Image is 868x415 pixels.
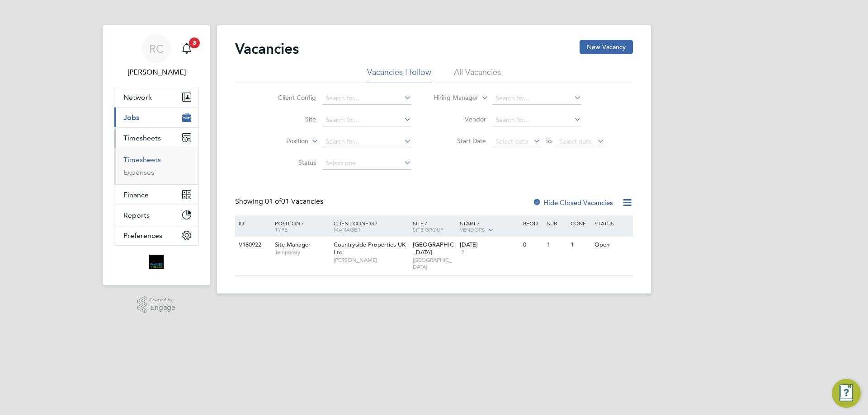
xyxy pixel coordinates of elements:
[568,215,592,231] div: Conf
[559,137,592,145] span: Select date
[114,107,198,127] button: Jobs
[275,226,288,233] span: Type
[123,113,139,122] span: Jobs
[114,148,198,184] div: Timesheets
[114,185,198,205] button: Finance
[123,168,154,177] a: Expenses
[123,191,149,199] span: Finance
[521,237,544,253] div: 0
[367,67,431,83] li: Vacancies I follow
[413,226,443,233] span: Site Group
[492,92,581,105] input: Search for...
[235,40,299,58] h2: Vacancies
[114,205,198,225] button: Reports
[256,137,308,146] label: Position
[114,255,199,269] a: Go to home page
[331,215,410,237] div: Client Config /
[322,114,411,126] input: Search for...
[322,157,411,170] input: Select one
[114,67,199,78] span: Robyn Clarke
[460,241,519,249] div: [DATE]
[334,256,408,264] span: [PERSON_NAME]
[123,211,150,219] span: Reports
[114,87,198,107] button: Network
[460,226,485,233] span: Vendors
[832,379,861,408] button: Engage Resource Center
[434,137,486,145] label: Start Date
[275,241,311,248] span: Site Manager
[123,134,161,142] span: Timesheets
[413,241,454,256] span: [GEOGRAPHIC_DATA]
[542,135,554,147] span: To
[114,128,198,148] button: Timesheets
[123,155,161,164] a: Timesheets
[322,135,411,148] input: Search for...
[434,115,486,123] label: Vendor
[114,34,199,78] a: RC[PERSON_NAME]
[521,215,544,231] div: Reqd
[410,215,458,237] div: Site /
[150,296,175,304] span: Powered by
[149,43,164,55] span: RC
[137,296,176,313] a: Powered byEngage
[149,255,164,269] img: bromak-logo-retina.png
[334,226,360,233] span: Manager
[103,25,210,285] nav: Main navigation
[236,215,268,231] div: ID
[592,237,632,253] div: Open
[265,197,323,206] span: 01 Vacancies
[568,237,592,253] div: 1
[533,198,613,207] label: Hide Closed Vacancies
[123,93,152,102] span: Network
[114,225,198,245] button: Preferences
[592,215,632,231] div: Status
[580,40,633,54] button: New Vacancy
[275,249,329,256] span: Temporary
[264,115,316,123] label: Site
[235,197,325,206] div: Showing
[334,241,406,256] span: Countryside Properties UK Ltd
[454,67,501,83] li: All Vacancies
[150,304,175,312] span: Engage
[264,159,316,167] label: Status
[178,34,196,63] a: 3
[189,37,200,48] span: 3
[413,256,456,270] span: [GEOGRAPHIC_DATA]
[268,215,331,237] div: Position /
[458,215,521,238] div: Start /
[236,237,268,253] div: V180922
[322,92,411,105] input: Search for...
[426,93,478,103] label: Hiring Manager
[545,215,568,231] div: Sub
[123,231,162,240] span: Preferences
[545,237,568,253] div: 1
[492,114,581,126] input: Search for...
[265,197,281,206] span: 01 of
[460,249,466,256] span: 2
[495,137,528,145] span: Select date
[264,93,316,102] label: Client Config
